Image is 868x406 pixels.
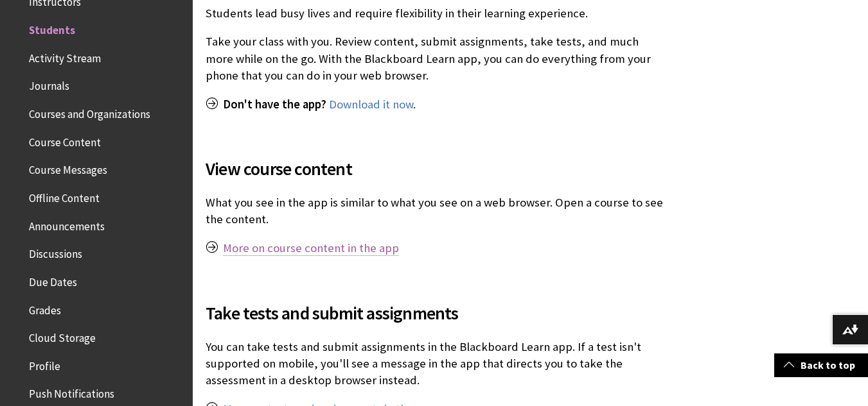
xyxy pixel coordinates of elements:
[29,103,150,121] span: Courses and Organizations
[206,5,665,22] p: Students lead busy lives and require flexibility in their learning experience.
[29,187,100,205] span: Offline Content
[223,97,326,112] span: Don't have the app?
[206,300,665,326] span: Take tests and submit assignments
[29,271,77,289] span: Due Dates
[29,131,101,149] span: Course Content
[223,241,399,256] a: More on course content in the app
[29,19,75,37] span: Students
[29,355,60,373] span: Profile
[29,384,114,401] span: Push Notifications
[774,353,868,377] a: Back to top
[29,327,96,344] span: Cloud Storage
[29,76,69,93] span: Journals
[29,160,107,177] span: Course Messages
[329,97,413,112] a: Download it now
[206,33,665,84] p: Take your class with you. Review content, submit assignments, take tests, and much more while on ...
[206,194,665,228] p: What you see in the app is similar to what you see on a web browser. Open a course to see the con...
[29,300,61,317] span: Grades
[206,339,665,389] p: You can take tests and submit assignments in the Blackboard Learn app. If a test isn't supported ...
[29,47,101,65] span: Activity Stream
[29,216,105,233] span: Announcements
[206,96,665,113] p: .
[29,243,82,260] span: Discussions
[206,155,665,182] span: View course content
